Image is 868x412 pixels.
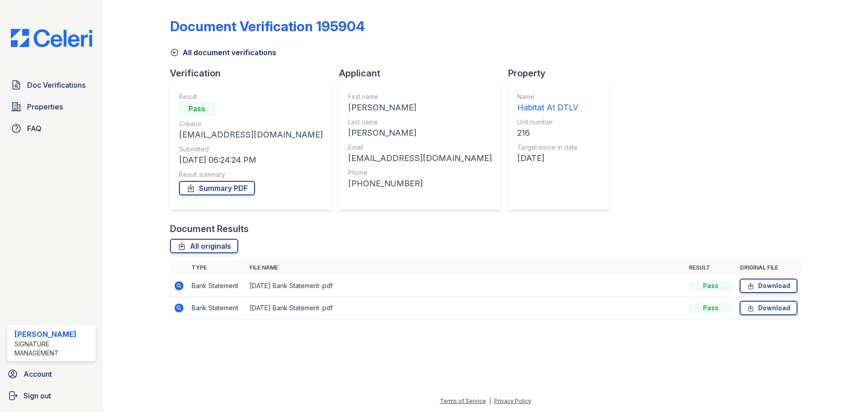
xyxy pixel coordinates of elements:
[4,387,99,405] a: Sign out
[494,398,531,404] a: Privacy Policy
[740,279,797,293] a: Download
[170,239,238,253] a: All originals
[348,152,492,165] div: [EMAIL_ADDRESS][DOMAIN_NAME]
[179,92,323,101] div: Result
[440,398,486,404] a: Terms of Service
[736,260,801,275] th: Original file
[170,18,365,34] div: Document Verification 195904
[27,123,42,134] span: FAQ
[179,119,323,128] div: Creator
[517,92,578,114] a: Name Habitat At DTLV
[689,303,732,313] div: Pass
[517,92,578,101] div: Name
[246,297,685,319] td: [DATE] Bank Statement .pdf
[348,168,492,177] div: Phone
[7,98,96,116] a: Properties
[348,127,492,139] div: [PERSON_NAME]
[339,67,508,80] div: Applicant
[179,170,323,179] div: Result summary
[179,128,323,141] div: [EMAIL_ADDRESS][DOMAIN_NAME]
[4,365,99,383] a: Account
[517,127,578,139] div: 216
[685,260,736,275] th: Result
[740,301,797,315] a: Download
[179,101,215,116] div: Pass
[489,398,491,404] div: |
[348,92,492,101] div: First name
[7,76,96,94] a: Doc Verifications
[348,101,492,114] div: [PERSON_NAME]
[27,80,85,90] span: Doc Verifications
[27,101,63,112] span: Properties
[508,67,617,80] div: Property
[179,181,255,195] a: Summary PDF
[170,47,276,58] a: All document verifications
[348,177,492,190] div: [PHONE_NUMBER]
[188,275,246,297] td: Bank Statement
[188,260,246,275] th: Type
[689,281,732,290] div: Pass
[246,260,685,275] th: File name
[170,223,249,235] div: Document Results
[179,145,323,154] div: Submitted
[7,119,96,137] a: FAQ
[24,369,52,379] span: Account
[179,154,323,166] div: [DATE] 06:24:24 PM
[24,390,51,401] span: Sign out
[517,152,578,165] div: [DATE]
[348,118,492,127] div: Last name
[14,329,92,340] div: [PERSON_NAME]
[517,143,578,152] div: Target move in date
[4,29,99,47] img: CE_Logo_Blue-a8612792a0a2168367f1c8372b55b34899dd931a85d93a1a3d3e32e68fde9ad4.png
[517,118,578,127] div: Unit number
[517,101,578,114] div: Habitat At DTLV
[188,297,246,319] td: Bank Statement
[348,143,492,152] div: Email
[246,275,685,297] td: [DATE] Bank Statement .pdf
[14,340,92,358] div: Signature Management
[170,67,339,80] div: Verification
